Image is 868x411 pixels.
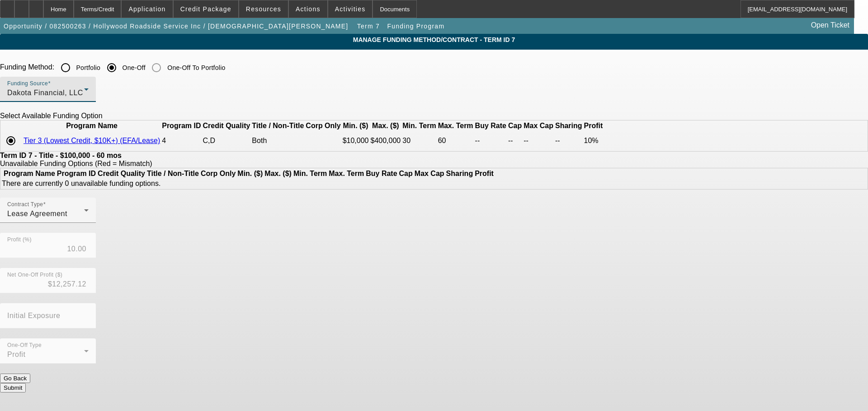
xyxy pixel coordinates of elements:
[555,121,583,130] th: Sharing
[23,121,160,130] th: Program Name
[251,121,304,130] th: Title / Non-Title
[289,0,327,18] button: Actions
[446,169,474,178] th: Sharing
[475,131,507,150] td: --
[264,169,292,178] th: Max. ($)
[7,210,67,217] span: Lease Agreement
[7,202,43,208] mat-label: Contract Type
[174,0,238,18] button: Credit Package
[385,18,447,34] button: Funding Program
[523,131,554,150] td: --
[97,169,146,178] th: Credit Quality
[7,237,32,243] mat-label: Profit (%)
[365,169,397,178] th: Buy Rate
[1,179,494,188] td: There are currently 0 unavailable funding options.
[296,5,321,13] span: Actions
[202,131,250,150] td: C,D
[4,23,348,30] span: Opportunity / 082500263 / Hollywood Roadside Service Inc / [DEMOGRAPHIC_DATA][PERSON_NAME]
[57,169,96,178] th: Program ID
[7,89,83,97] span: Dakota Financial, LLC
[584,121,604,130] th: Profit
[146,169,199,178] th: Title / Non-Title
[414,169,445,178] th: Max Cap
[7,81,48,87] mat-label: Funding Source
[24,137,160,144] a: Tier 3 (Lowest Credit, $10K+) (EFA/Lease)
[7,312,60,319] mat-label: Initial Exposure
[370,131,401,150] td: $400,000
[202,121,250,130] th: Credit Quality
[161,121,201,130] th: Program ID
[3,169,56,178] th: Program Name
[584,131,604,150] td: 10%
[387,23,444,30] span: Funding Program
[293,169,327,178] th: Min. Term
[237,169,263,178] th: Min. ($)
[7,36,861,43] span: Manage Funding Method/Contract - Term ID 7
[328,0,373,18] button: Activities
[328,169,364,178] th: Max. Term
[75,63,101,72] label: Portfolio
[399,169,413,178] th: Cap
[180,5,231,13] span: Credit Package
[335,5,366,13] span: Activities
[246,5,281,13] span: Resources
[474,169,494,178] th: Profit
[354,18,383,34] button: Term 7
[508,121,522,130] th: Cap
[370,121,401,130] th: Max. ($)
[438,131,474,150] td: 60
[807,18,853,33] a: Open Ticket
[97,160,150,167] span: Red = Mismatch
[121,63,146,72] label: One-Off
[7,342,42,348] mat-label: One-Off Type
[523,121,554,130] th: Max Cap
[438,121,474,130] th: Max. Term
[122,0,172,18] button: Application
[342,121,369,130] th: Min. ($)
[475,121,507,130] th: Buy Rate
[555,131,583,150] td: --
[128,5,165,13] span: Application
[200,169,236,178] th: Corp Only
[342,131,369,150] td: $10,000
[7,272,62,278] mat-label: Net One-Off Profit ($)
[251,131,304,150] td: Both
[239,0,288,18] button: Resources
[402,131,436,150] td: 30
[402,121,436,130] th: Min. Term
[305,121,341,130] th: Corp Only
[508,131,522,150] td: --
[161,131,201,150] td: 4
[357,23,380,30] span: Term 7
